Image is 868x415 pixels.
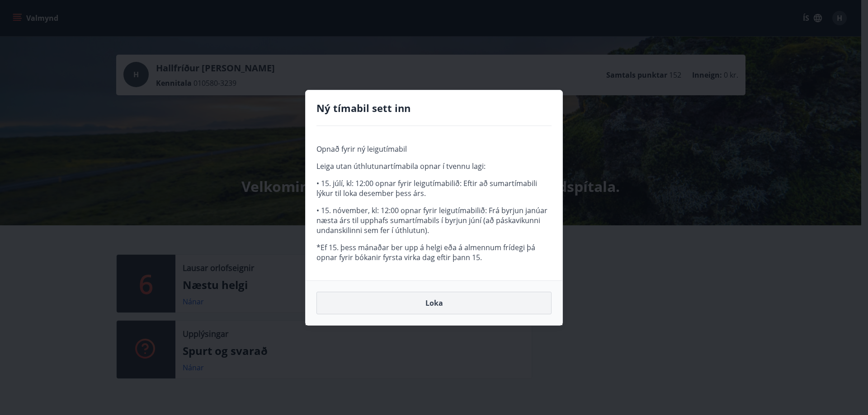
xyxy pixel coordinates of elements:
p: • 15. nóvember, kl: 12:00 opnar fyrir leigutímabilið: Frá byrjun janúar næsta árs til upphafs sum... [316,205,552,235]
button: Loka [316,292,552,314]
p: Opnað fyrir ný leigutímabil [316,144,552,154]
p: *Ef 15. þess mánaðar ber upp á helgi eða á almennum frídegi þá opnar fyrir bókanir fyrsta virka d... [316,242,552,262]
h4: Ný tímabil sett inn [316,101,552,115]
p: • 15. júlí, kl: 12:00 opnar fyrir leigutímabilið: Eftir að sumartímabili lýkur til loka desember ... [316,178,552,198]
p: Leiga utan úthlutunartímabila opnar í tvennu lagi: [316,161,552,171]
